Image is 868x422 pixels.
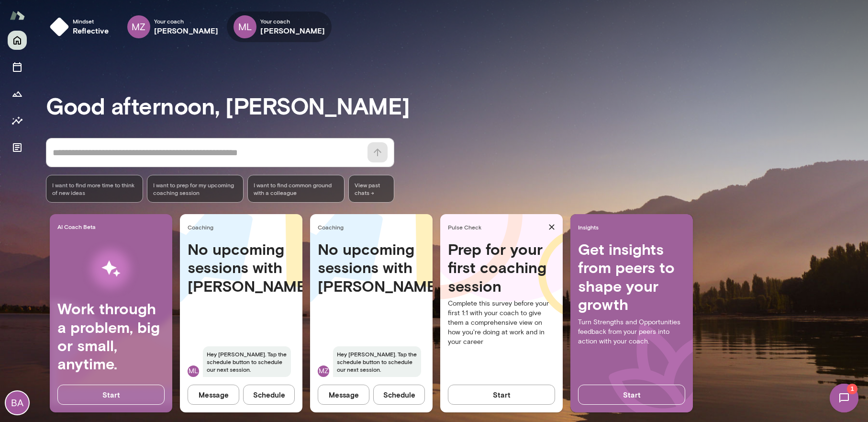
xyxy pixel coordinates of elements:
[318,385,369,405] button: Message
[8,138,27,157] button: Documents
[203,346,291,377] span: Hey [PERSON_NAME]. Tap the schedule button to schedule our next session.
[8,84,27,103] button: Growth Plan
[153,181,238,196] span: I want to prep for my upcoming coaching session
[260,25,325,36] h6: [PERSON_NAME]
[10,6,25,24] img: Mento
[57,223,168,230] span: AI Coach Beta
[578,318,685,346] p: Turn Strengths and Opportunities feedback from your peers into action with your coach.
[188,223,299,231] span: Coaching
[260,17,325,25] span: Your coach
[50,17,69,36] img: mindset
[348,175,394,203] span: View past chats ->
[448,299,555,347] p: Complete this survey before your first 1:1 with your coach to give them a comprehensive view on h...
[188,385,239,405] button: Message
[243,385,295,405] button: Schedule
[127,15,150,38] div: MZ
[73,17,109,25] span: Mindset
[73,25,109,36] h6: reflective
[234,15,256,38] div: ML
[8,31,27,50] button: Home
[154,17,219,25] span: Your coach
[68,239,154,299] img: AI Workflows
[318,240,425,295] h4: No upcoming sessions with [PERSON_NAME]
[578,385,685,405] button: Start
[448,240,555,295] h4: Prep for your first coaching session
[188,240,295,295] h4: No upcoming sessions with [PERSON_NAME]
[46,175,143,203] div: I want to find more time to think of new ideas
[121,11,225,42] div: MZYour coach[PERSON_NAME]
[188,365,199,377] div: ML
[57,385,165,405] button: Start
[154,25,219,36] h6: [PERSON_NAME]
[57,299,165,373] h4: Work through a problem, big or small, anytime.
[578,240,685,314] h4: Get insights from peers to shape your growth
[8,57,27,77] button: Sessions
[247,175,345,203] div: I want to find common ground with a colleague
[227,11,332,42] div: MLYour coach[PERSON_NAME]
[8,111,27,130] button: Insights
[147,175,244,203] div: I want to prep for my upcoming coaching session
[254,181,338,196] span: I want to find common ground with a colleague
[52,181,137,196] span: I want to find more time to think of new ideas
[448,385,555,405] button: Start
[318,365,329,377] div: MZ
[333,346,421,377] span: Hey [PERSON_NAME]. Tap the schedule button to schedule our next session.
[6,391,29,414] div: BA
[373,385,425,405] button: Schedule
[46,92,868,119] h3: Good afternoon, [PERSON_NAME]
[318,223,429,231] span: Coaching
[578,223,689,231] span: Insights
[46,11,117,42] button: Mindsetreflective
[448,223,545,231] span: Pulse Check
